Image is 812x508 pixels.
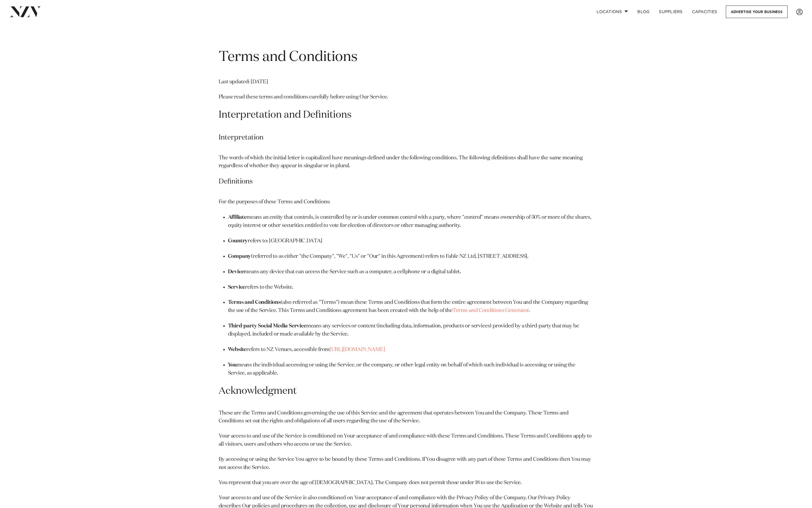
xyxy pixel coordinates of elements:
[228,346,594,354] p: refers to NZ Venues, accessible from
[219,78,594,86] p: Last updated: [DATE]
[228,253,594,261] p: (referred to as either "the Company", "We", "Us" or "Our" in this Agreement) refers to Fable NZ L...
[228,215,247,220] strong: Affiliate
[219,177,594,186] h3: Definitions
[228,347,247,352] strong: Website
[228,238,248,244] strong: Country
[219,384,594,398] h2: Acknowledgment
[228,362,237,368] strong: You
[9,6,41,17] img: nzv-logo.png
[228,237,594,245] p: refers to: [GEOGRAPHIC_DATA]
[228,254,251,259] strong: Company
[228,299,594,315] p: (also referred as "Terms") mean these Terms and Conditions that form the entire agreement between...
[228,323,306,329] strong: Third-party Social Media Service
[330,347,385,352] a: [URL][DOMAIN_NAME]
[228,269,244,274] strong: Device
[219,154,594,170] p: The words of which the initial letter is capitalized have meanings defined under the following co...
[452,308,529,313] a: Terms and Conditions Generator
[228,361,594,378] p: means the individual accessing or using the Service, or the company, or other legal entity on beh...
[633,6,654,18] a: BLOG
[228,268,594,276] p: means any device that can access the Service such as a computer, a cellphone or a digital tablet.
[219,93,594,101] p: Please read these terms and conditions carefully before using Our Service.
[228,214,594,230] p: means an entity that controls, is controlled by or is under common control with a party, where "c...
[219,432,594,449] p: Your access to and use of the Service is conditioned on Your acceptance of and compliance with th...
[219,456,594,472] p: By accessing or using the Service You agree to be bound by these Terms and Conditions. If You dis...
[219,409,594,426] p: These are the Terms and Conditions governing the use of this Service and the agreement that opera...
[219,133,594,142] h3: Interpretation
[219,198,594,206] p: For the purposes of these Terms and Conditions:
[219,108,594,121] h2: Interpretation and Definitions
[654,6,687,18] a: SUPPLIERS
[726,6,788,18] a: Advertise your business
[219,479,594,487] p: You represent that you are over the age of [DEMOGRAPHIC_DATA]. The Company does not permit those ...
[687,6,722,18] a: Capacities
[219,48,594,66] h1: Terms and Conditions
[228,322,594,338] p: means any services or content (including data, information, products or services) provided by a t...
[228,300,281,305] strong: Terms and Conditions
[228,285,245,290] strong: Service
[592,6,633,18] a: Locations
[228,283,594,292] p: refers to the Website.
